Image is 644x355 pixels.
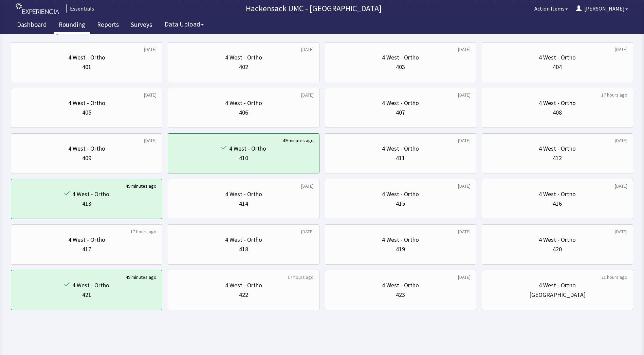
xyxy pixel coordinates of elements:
div: 417 [82,244,91,254]
div: 423 [396,290,405,300]
div: [DATE] [301,228,314,235]
div: [DATE] [458,228,471,235]
div: 4 West - Ortho [225,98,262,108]
div: 4 West - Ortho [225,281,262,290]
div: 402 [239,62,248,72]
div: 4 West - Ortho [382,189,419,199]
a: Reports [92,17,124,34]
div: 406 [239,108,248,117]
div: 17 hours ago [130,228,157,235]
div: [DATE] [615,183,627,189]
div: 4 West - Ortho [72,281,109,290]
div: 21 hours ago [601,274,627,281]
div: [DATE] [615,137,627,144]
div: 404 [553,62,562,72]
div: 411 [396,153,405,163]
div: 407 [396,108,405,117]
div: [DATE] [458,137,471,144]
div: 4 West - Ortho [539,144,576,153]
div: 410 [239,153,248,163]
div: 17 hours ago [288,274,314,281]
div: [DATE] [301,183,314,189]
div: [DATE] [458,274,471,281]
div: [DATE] [458,46,471,53]
div: [DATE] [301,91,314,98]
div: 4 West - Ortho [72,189,109,199]
div: 4 West - Ortho [539,235,576,244]
p: Hackensack UMC - [GEOGRAPHIC_DATA] [97,3,530,14]
div: 49 minutes ago [126,183,157,189]
div: 4 West - Ortho [229,144,266,153]
div: 4 West - Ortho [382,235,419,244]
button: [PERSON_NAME] [572,2,632,15]
div: 4 West - Ortho [382,281,419,290]
div: 4 West - Ortho [539,98,576,108]
div: 4 West - Ortho [68,235,105,244]
div: 49 minutes ago [283,137,314,144]
div: 412 [553,153,562,163]
div: 4 West - Ortho [68,144,105,153]
div: 4 West - Ortho [539,281,576,290]
div: 4 West - Ortho [539,53,576,62]
button: Data Upload [161,18,208,31]
div: 418 [239,244,248,254]
div: [DATE] [144,46,157,53]
div: 408 [553,108,562,117]
div: 409 [82,153,91,163]
div: 4 West - Ortho [225,189,262,199]
div: 422 [239,290,248,300]
div: Essentials [66,4,94,13]
img: experiencia_logo.png [16,3,59,14]
a: Rounding [54,17,90,34]
div: 49 minutes ago [126,274,157,281]
div: 4 West - Ortho [382,53,419,62]
div: 4 West - Ortho [225,235,262,244]
div: [DATE] [144,137,157,144]
div: 4 West - Ortho [225,53,262,62]
div: [DATE] [301,46,314,53]
button: Action Items [530,2,572,15]
div: [DATE] [615,228,627,235]
div: 405 [82,108,91,117]
div: 4 West - Ortho [539,189,576,199]
div: 4 West - Ortho [68,53,105,62]
div: 4 West - Ortho [382,98,419,108]
div: 4 West - Ortho [382,144,419,153]
div: 416 [553,199,562,208]
div: [DATE] [458,91,471,98]
a: Dashboard [12,17,52,34]
div: [DATE] [615,46,627,53]
div: 17 hours ago [601,91,627,98]
a: Surveys [126,17,157,34]
div: 413 [82,199,91,208]
div: [DATE] [458,183,471,189]
div: 421 [82,290,91,300]
div: 420 [553,244,562,254]
div: 4 West - Ortho [68,98,105,108]
div: [DATE] [144,91,157,98]
div: 419 [396,244,405,254]
div: 415 [396,199,405,208]
div: 401 [82,62,91,72]
div: 403 [396,62,405,72]
div: [GEOGRAPHIC_DATA] [529,290,586,300]
div: 414 [239,199,248,208]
